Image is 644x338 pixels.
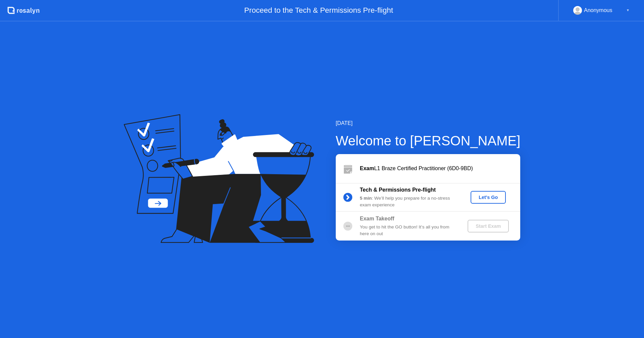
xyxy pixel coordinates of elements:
div: [DATE] [336,119,521,127]
b: 5 min [360,196,372,201]
button: Start Exam [468,220,509,232]
div: Start Exam [470,223,506,229]
div: L1 Braze Certified Practitioner (6D0-9BD) [360,164,520,173]
div: You get to hit the GO button! It’s all you from here on out [360,224,457,238]
div: Let's Go [473,195,503,200]
div: Welcome to [PERSON_NAME] [336,131,521,151]
div: ▼ [626,6,630,15]
b: Exam [360,165,374,171]
b: Exam Takeoff [360,216,394,221]
button: Let's Go [471,191,506,204]
div: Anonymous [584,6,612,15]
b: Tech & Permissions Pre-flight [360,187,436,193]
div: : We’ll help you prepare for a no-stress exam experience [360,195,457,209]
